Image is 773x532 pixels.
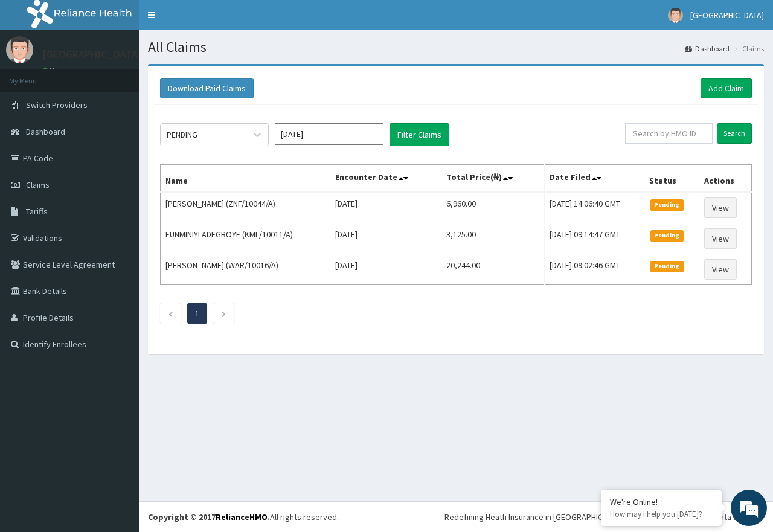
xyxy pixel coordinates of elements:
p: [GEOGRAPHIC_DATA] [42,49,142,60]
th: Name [161,165,330,193]
li: Claims [731,43,764,54]
span: Pending [650,199,684,210]
span: Pending [650,230,684,241]
td: 6,960.00 [441,192,545,223]
img: User Image [6,36,33,63]
div: We're Online! [610,496,713,507]
span: Claims [26,179,50,190]
div: Redefining Heath Insurance in [GEOGRAPHIC_DATA] using Telemedicine and Data Science! [444,511,764,523]
th: Status [644,165,699,193]
span: Dashboard [26,126,65,137]
span: Switch Providers [26,100,88,111]
a: Dashboard [685,43,730,54]
input: Select Month and Year [275,123,383,145]
td: 3,125.00 [441,223,545,254]
span: Tariffs [26,206,48,217]
a: Previous page [168,308,173,319]
button: Filter Claims [390,123,449,146]
a: Add Claim [701,78,752,98]
button: Download Paid Claims [160,78,254,98]
input: Search by HMO ID [625,123,713,144]
span: Pending [650,261,684,272]
a: Online [42,66,71,74]
input: Search [717,123,752,144]
td: [DATE] [330,192,441,223]
a: RelianceHMO [216,511,268,522]
footer: All rights reserved. [139,501,773,532]
a: View [704,228,737,249]
strong: Copyright © 2017 . [148,511,270,522]
th: Date Filed [545,165,644,193]
a: Page 1 is your current page [195,308,199,319]
img: User Image [668,8,683,23]
td: [PERSON_NAME] (WAR/10016/A) [161,254,330,285]
th: Total Price(₦) [441,165,545,193]
td: [DATE] [330,223,441,254]
div: PENDING [167,129,197,141]
a: Next page [221,308,226,319]
td: [DATE] [330,254,441,285]
h1: All Claims [148,39,764,55]
td: [DATE] 14:06:40 GMT [545,192,644,223]
th: Actions [699,165,751,193]
td: 20,244.00 [441,254,545,285]
td: [DATE] 09:02:46 GMT [545,254,644,285]
span: [GEOGRAPHIC_DATA] [690,10,764,21]
th: Encounter Date [330,165,441,193]
td: [PERSON_NAME] (ZNF/10044/A) [161,192,330,223]
td: [DATE] 09:14:47 GMT [545,223,644,254]
a: View [704,197,737,218]
p: How may I help you today? [610,509,713,519]
td: FUNMINIYI ADEGBOYE (KML/10011/A) [161,223,330,254]
a: View [704,259,737,280]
